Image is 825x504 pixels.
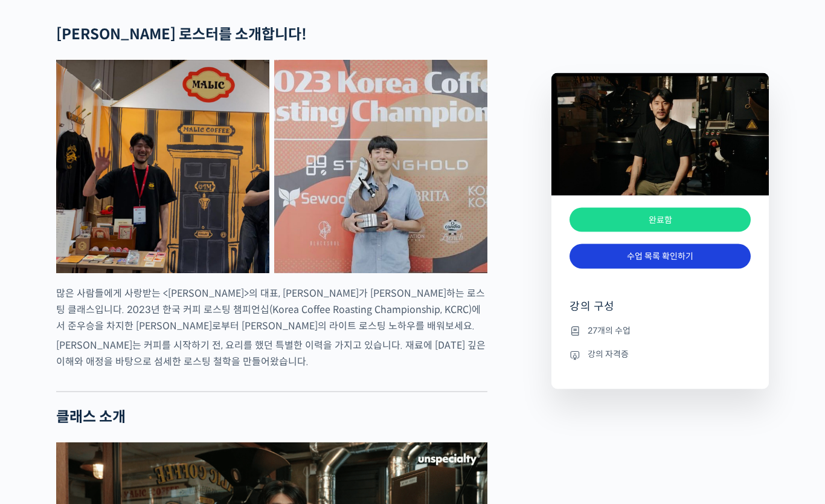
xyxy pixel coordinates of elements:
[111,402,125,412] span: 대화
[570,323,751,338] li: 27개의 수업
[56,338,487,370] p: [PERSON_NAME]는 커피를 시작하기 전, 요리를 했던 특별한 이력을 가지고 있습니다. 재료에 [DATE] 깊은 이해와 애정을 바탕으로 섬세한 로스팅 철학을 만들어왔습니다.
[570,299,751,323] h4: 강의 구성
[570,208,751,233] div: 완료함
[56,26,307,44] strong: [PERSON_NAME] 로스터를 소개합니다!
[187,401,201,411] span: 설정
[156,383,232,413] a: 설정
[570,244,751,269] a: 수업 목록 확인하기
[56,409,487,427] h2: 클래스 소개
[56,286,487,335] p: 많은 사람들에게 사랑받는 <[PERSON_NAME]>의 대표, [PERSON_NAME]가 [PERSON_NAME]하는 로스팅 클래스입니다. 2023년 한국 커피 로스팅 챔피언...
[570,347,751,362] li: 강의 자격증
[4,383,80,413] a: 홈
[38,401,45,411] span: 홈
[80,383,156,413] a: 대화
